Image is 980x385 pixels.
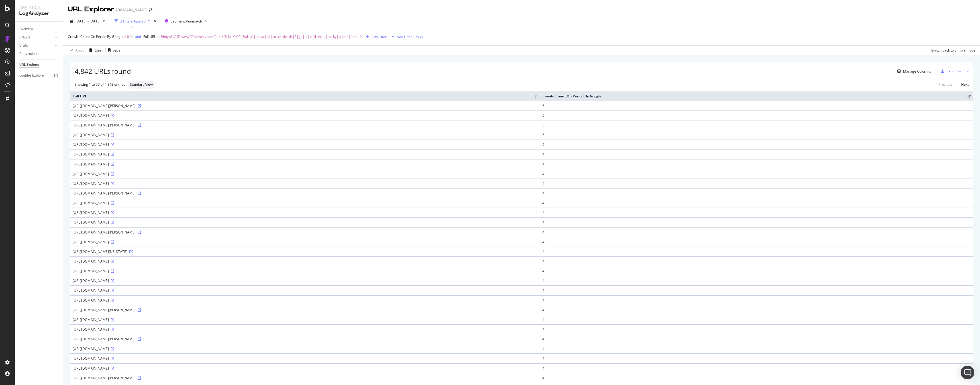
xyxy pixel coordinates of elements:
[73,278,538,283] div: [URL][DOMAIN_NAME]
[73,249,538,254] div: [URL][DOMAIN_NAME][US_STATE]
[19,26,33,32] div: Overview
[73,152,538,157] div: [URL][DOMAIN_NAME]
[73,220,538,225] div: [URL][DOMAIN_NAME]
[540,101,973,110] td: 6
[73,337,538,341] div: [URL][DOMAIN_NAME][PERSON_NAME]
[87,46,103,55] button: Clear
[73,327,538,332] div: [URL][DOMAIN_NAME]
[68,46,84,55] button: Apply
[73,113,538,118] div: [URL][DOMAIN_NAME]
[73,356,538,361] div: [URL][DOMAIN_NAME]
[931,48,975,53] div: Switch back to Simple mode
[929,46,975,55] button: Switch back to Simple mode
[957,80,969,89] a: Next
[19,43,28,49] div: Visits
[540,140,973,149] td: 5
[152,18,157,24] div: times
[19,62,59,68] a: URL Explorer
[73,171,538,176] div: [URL][DOMAIN_NAME]
[961,366,974,379] div: Open Intercom Messenger
[540,179,973,188] td: 4
[540,353,973,363] td: 4
[540,208,973,217] td: 4
[73,230,538,235] div: [URL][DOMAIN_NAME][PERSON_NAME]
[171,19,202,24] span: Segment: #nomatch
[124,34,126,39] span: >
[73,123,538,128] div: [URL][DOMAIN_NAME][PERSON_NAME]
[75,19,101,24] span: [DATE] - [DATE]
[73,132,538,137] div: [URL][DOMAIN_NAME]
[540,130,973,140] td: 5
[73,346,538,351] div: [URL][DOMAIN_NAME]
[68,34,123,39] span: Crawls: Count On Period By Google
[540,334,973,344] td: 4
[540,305,973,315] td: 4
[160,33,359,41] span: (?:https?://)?(?:www\.)?homes\.com/[a-z]+(?:-[a-z]+)*-(?:al|ak|az|ar|ca|co|ct|de|dc|fl|ga|hi|id|i...
[120,19,146,24] div: 2 Filters Applied
[540,315,973,324] td: 4
[939,67,969,76] button: Export as CSV
[540,373,973,383] td: 4
[540,295,973,305] td: 4
[947,69,969,73] div: Export as CSV
[19,62,39,68] div: URL Explorer
[116,7,147,13] div: [DOMAIN_NAME]
[540,256,973,266] td: 4
[127,33,129,41] span: 0
[73,181,538,186] div: [URL][DOMAIN_NAME]
[68,17,107,26] button: [DATE] - [DATE]
[130,83,153,86] span: Standard View
[73,288,538,293] div: [URL][DOMAIN_NAME]
[162,17,209,26] button: Segment:#nomatch
[371,34,387,39] div: Add Filter
[75,82,125,87] div: Showing 1 to 50 of 4,842 entries
[73,308,538,312] div: [URL][DOMAIN_NAME][PERSON_NAME]
[540,217,973,227] td: 4
[540,149,973,159] td: 4
[19,73,45,79] div: Logfiles Explorer
[19,51,38,57] div: Conversions
[19,43,53,49] a: Visits
[73,200,538,205] div: [URL][DOMAIN_NAME]
[75,66,131,76] span: 4,842 URLs found
[895,68,931,75] button: Manage Columns
[540,188,973,198] td: 4
[73,259,538,264] div: [URL][DOMAIN_NAME]
[364,33,387,40] button: Add Filter
[70,91,540,101] th: Full URL: activate to sort column ascending
[540,110,973,120] td: 5
[903,69,931,74] div: Manage Columns
[19,10,58,17] div: LogAnalyzer
[19,26,59,32] a: Overview
[68,5,114,14] div: URL Explorer
[73,142,538,147] div: [URL][DOMAIN_NAME]
[73,269,538,273] div: [URL][DOMAIN_NAME]
[540,169,973,179] td: 4
[540,266,973,276] td: 4
[540,363,973,373] td: 4
[73,317,538,322] div: [URL][DOMAIN_NAME]
[540,276,973,285] td: 4
[95,48,103,53] div: Clear
[540,227,973,237] td: 4
[19,34,53,40] a: Crawls
[73,239,538,244] div: [URL][DOMAIN_NAME]
[540,285,973,295] td: 4
[397,34,423,39] div: Add Filter Group
[112,17,152,26] button: 2 Filters Applied
[540,237,973,247] td: 4
[73,298,538,303] div: [URL][DOMAIN_NAME]
[135,34,141,39] button: and
[73,366,538,371] div: [URL][DOMAIN_NAME]
[106,46,121,55] button: Save
[540,324,973,334] td: 4
[540,344,973,353] td: 4
[149,8,152,12] div: arrow-right-arrow-left
[73,191,538,196] div: [URL][DOMAIN_NAME][PERSON_NAME]
[73,162,538,167] div: [URL][DOMAIN_NAME]
[113,48,121,53] div: Save
[540,159,973,169] td: 4
[73,103,538,108] div: [URL][DOMAIN_NAME][PERSON_NAME]
[389,33,423,40] button: Add Filter Group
